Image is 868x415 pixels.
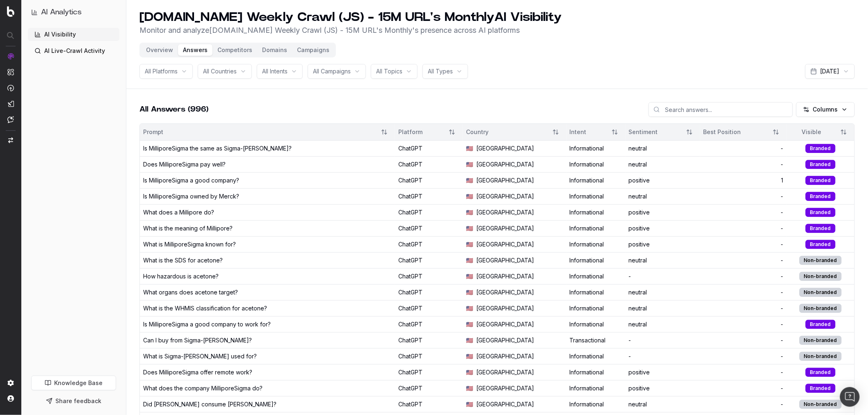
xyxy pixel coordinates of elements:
div: Intent [570,128,604,136]
div: Informational [570,256,622,265]
button: Sort [377,125,392,139]
span: [GEOGRAPHIC_DATA] [476,336,534,344]
div: - [704,272,783,280]
div: neutral [629,160,697,169]
span: [GEOGRAPHIC_DATA] [476,144,534,153]
img: Analytics [7,53,14,59]
div: Informational [570,176,622,185]
div: Branded [806,144,836,153]
div: positive [629,368,697,376]
div: ChatGPT [398,336,459,344]
span: 🇺🇸 [466,336,473,344]
span: [GEOGRAPHIC_DATA] [476,160,534,169]
span: [GEOGRAPHIC_DATA] [476,272,534,280]
div: What does the company MilliporeSigma do? [143,384,263,392]
div: - [704,208,783,217]
div: Is MilliporeSigma owned by Merck? [143,192,239,201]
div: Non-branded [799,400,842,409]
div: Is MilliporeSigma a good company? [143,176,239,185]
div: Can I buy from Sigma-[PERSON_NAME]? [143,336,252,344]
div: positive [629,224,697,233]
p: Monitor and analyze [DOMAIN_NAME] Weekly Crawl (JS) - 15M URL's Monthly 's presence across AI pla... [139,25,562,36]
img: Intelligence [7,68,14,75]
div: Informational [570,368,622,376]
div: ChatGPT [398,256,459,265]
span: All Topics [376,67,402,75]
div: Informational [570,192,622,201]
button: Sort [548,125,563,139]
div: Informational [570,144,622,153]
span: 🇺🇸 [466,208,473,217]
button: Overview [141,44,178,56]
div: Does MilliporeSigma pay well? [143,160,226,169]
div: Open Intercom Messenger [840,387,860,407]
div: Informational [570,304,622,312]
span: [GEOGRAPHIC_DATA] [476,240,534,249]
div: positive [629,240,697,249]
div: - [704,192,783,201]
button: Columns [796,102,855,117]
div: neutral [629,400,697,408]
div: Non-branded [799,256,842,265]
img: Studio [7,100,14,107]
span: [GEOGRAPHIC_DATA] [476,304,534,312]
button: Share feedback [31,394,116,408]
button: AI Analytics [31,7,116,18]
div: Informational [570,400,622,408]
div: Informational [570,224,622,233]
span: [GEOGRAPHIC_DATA] [476,208,534,217]
input: Search answers... [649,102,793,117]
span: [GEOGRAPHIC_DATA] [476,320,534,328]
button: Sort [608,125,622,139]
span: 🇺🇸 [466,160,473,169]
div: Platform [398,128,441,136]
span: 🇺🇸 [466,224,473,233]
span: [GEOGRAPHIC_DATA] [476,352,534,360]
div: Is MilliporeSigma the same as Sigma-[PERSON_NAME]? [143,144,292,153]
div: - [704,240,783,249]
div: ChatGPT [398,160,459,169]
div: Is MilliporeSigma a good company to work for? [143,320,271,328]
div: ChatGPT [398,224,459,233]
button: Sort [769,125,783,139]
div: - [704,400,783,408]
img: My account [7,395,14,402]
span: All Campaigns [313,67,351,75]
div: Informational [570,320,622,328]
div: positive [629,208,697,217]
div: What is the WHMIS classification for acetone? [143,304,267,312]
div: 1 [704,176,783,185]
div: Sentiment [629,128,679,136]
div: ChatGPT [398,304,459,312]
div: Informational [570,272,622,280]
span: 🇺🇸 [466,384,473,392]
div: - [704,384,783,392]
div: - [704,144,783,153]
div: ChatGPT [398,208,459,217]
span: 🇺🇸 [466,400,473,408]
div: How hazardous is acetone? [143,272,219,280]
div: What is the SDS for acetone? [143,256,223,265]
div: neutral [629,192,697,201]
img: Botify logo [7,6,14,17]
div: - [704,336,783,344]
span: 🇺🇸 [466,240,473,249]
div: Best Position [704,128,765,136]
div: ChatGPT [398,176,459,185]
span: [GEOGRAPHIC_DATA] [476,176,534,185]
div: Visible [790,128,833,136]
div: - [704,160,783,169]
div: - [704,352,783,360]
div: Transactional [570,336,622,344]
div: What is MilliporeSigma known for? [143,240,236,249]
div: Does MilliporeSigma offer remote work? [143,368,252,376]
div: ChatGPT [398,368,459,376]
div: Branded [806,384,836,393]
span: [GEOGRAPHIC_DATA] [476,256,534,265]
button: Sort [445,125,459,139]
span: [GEOGRAPHIC_DATA] [476,288,534,296]
h1: AI Analytics [41,7,82,18]
div: - [629,352,697,360]
img: Activation [7,84,14,91]
div: Non-branded [799,352,842,361]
